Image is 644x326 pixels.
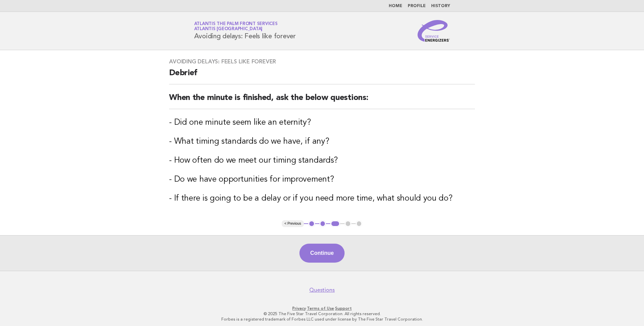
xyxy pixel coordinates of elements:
[169,68,475,84] h2: Debrief
[169,93,475,109] h2: When the minute is finished, ask the below questions:
[169,155,475,166] h3: - How often do we meet our timing standards?
[330,220,340,227] button: 3
[169,174,475,185] h3: - Do we have opportunities for improvement?
[299,244,345,263] button: Continue
[169,58,475,65] h3: Avoiding delays: Feels like forever
[194,22,296,40] h1: Avoiding delays: Feels like forever
[114,311,530,317] p: © 2025 The Five Star Travel Corporation. All rights reserved.
[169,117,475,128] h3: - Did one minute seem like an eternity?
[408,4,426,8] a: Profile
[292,306,306,311] a: Privacy
[431,4,450,8] a: History
[194,27,263,32] span: Atlantis [GEOGRAPHIC_DATA]
[114,317,530,322] p: Forbes is a registered trademark of Forbes LLC used under license by The Five Star Travel Corpora...
[309,287,335,293] a: Questions
[319,220,326,227] button: 2
[335,306,352,311] a: Support
[418,20,450,42] img: Service Energizers
[114,306,530,311] p: · ·
[194,22,278,31] a: Atlantis The Palm Front ServicesAtlantis [GEOGRAPHIC_DATA]
[308,220,315,227] button: 1
[389,4,402,8] a: Home
[169,193,475,204] h3: - If there is going to be a delay or if you need more time, what should you do?
[282,220,304,227] button: < Previous
[307,306,334,311] a: Terms of Use
[169,136,475,147] h3: - What timing standards do we have, if any?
